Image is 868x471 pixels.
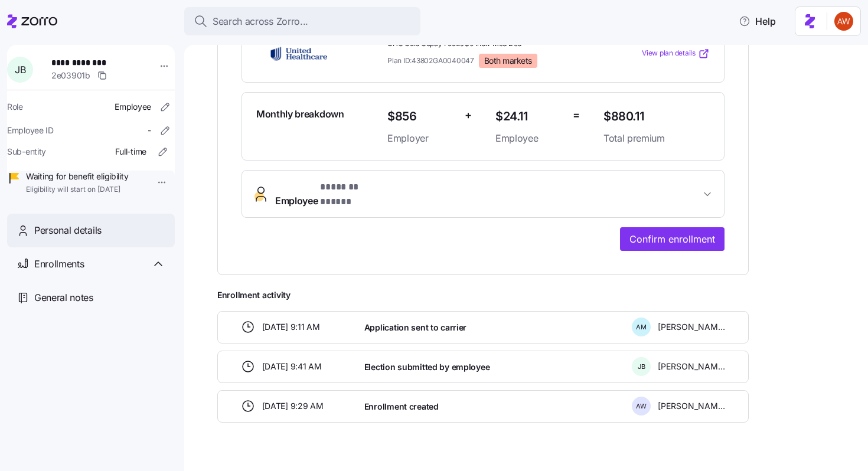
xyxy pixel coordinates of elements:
[256,107,344,122] span: Monthly breakdown
[642,48,710,60] a: View plan details
[834,12,853,31] img: 3c671664b44671044fa8929adf5007c6
[465,107,472,124] span: +
[629,232,715,246] span: Confirm enrollment
[26,185,128,195] span: Eligibility will start on [DATE]
[115,146,146,158] span: Full-time
[387,131,455,146] span: Employer
[26,171,128,182] span: Waiting for benefit eligibility
[658,361,725,372] span: [PERSON_NAME]
[364,361,490,373] span: Election submitted by employee
[642,48,696,59] span: View plan details
[7,125,54,136] span: Employee ID
[7,146,46,158] span: Sub-entity
[184,7,420,35] button: Search across Zorro...
[739,14,776,28] span: Help
[729,9,785,33] button: Help
[213,14,308,29] span: Search across Zorro...
[387,55,474,66] span: Plan ID: 43802GA0040047
[34,223,102,238] span: Personal details
[217,289,749,301] span: Enrollment activity
[658,400,725,412] span: [PERSON_NAME]
[34,290,93,305] span: General notes
[262,361,322,372] span: [DATE] 9:41 AM
[636,403,647,410] span: A W
[573,107,580,124] span: =
[636,324,647,331] span: A M
[364,322,466,333] span: Application sent to carrier
[603,107,710,126] span: $880.11
[620,227,725,251] button: Confirm enrollment
[148,125,151,136] span: -
[7,101,23,113] span: Role
[364,401,439,413] span: Enrollment created
[262,321,320,333] span: [DATE] 9:11 AM
[495,107,563,126] span: $24.11
[262,400,324,412] span: [DATE] 9:29 AM
[495,131,563,146] span: Employee
[638,364,645,370] span: J B
[387,107,455,126] span: $856
[275,180,385,208] span: Employee
[603,131,710,146] span: Total premium
[115,101,151,113] span: Employee
[15,65,25,74] span: J B
[34,257,84,272] span: Enrollments
[658,321,725,333] span: [PERSON_NAME]
[51,70,90,81] span: 2e03901b
[484,55,532,66] span: Both markets
[256,40,341,67] img: UnitedHealthcare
